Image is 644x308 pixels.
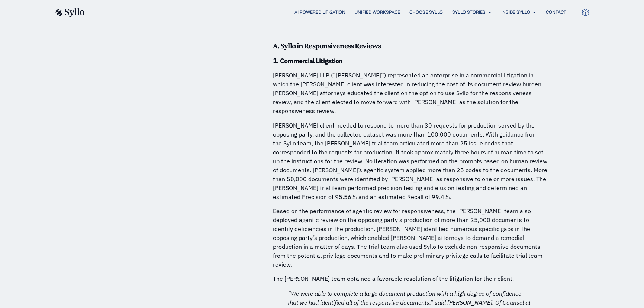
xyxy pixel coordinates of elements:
[273,71,548,115] p: [PERSON_NAME] LLP (“[PERSON_NAME]”) represented an enterprise in a commercial litigation in which...
[100,9,566,16] div: Menu Toggle
[452,9,486,16] a: Syllo Stories
[546,9,566,16] a: Contact
[409,9,443,16] a: Choose Syllo
[273,274,548,283] p: The [PERSON_NAME] team obtained a favorable resolution of the litigation for their client.
[273,41,381,50] strong: A. Syllo in Responsiveness Reviews
[273,121,548,201] p: [PERSON_NAME] client needed to respond to more than 30 requests for production served by the oppo...
[54,8,85,17] img: syllo
[100,9,566,16] nav: Menu
[501,9,530,16] a: Inside Syllo
[273,57,343,65] strong: 1. Commercial Litigation
[273,206,548,269] p: Based on the performance of agentic review for responsiveness, the [PERSON_NAME] team also deploy...
[355,9,400,16] a: Unified Workspace
[294,9,345,16] a: AI Powered Litigation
